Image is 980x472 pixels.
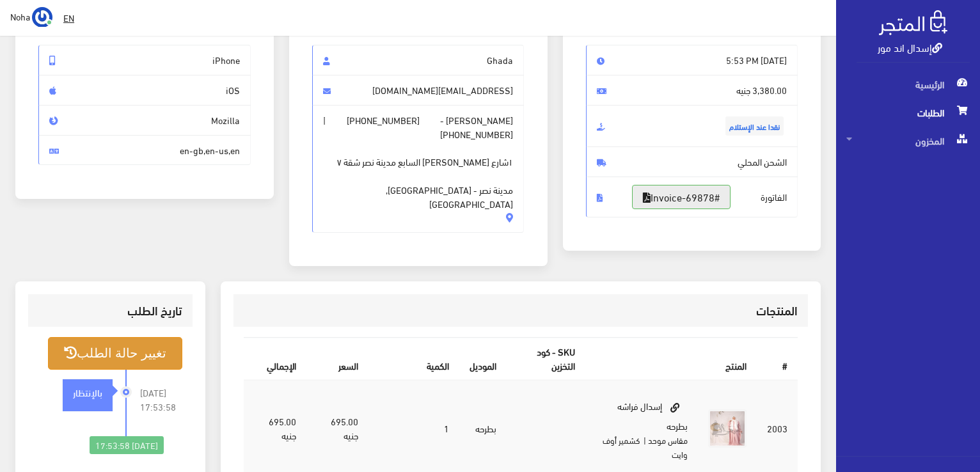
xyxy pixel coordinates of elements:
h3: المنتجات [244,304,798,317]
a: إسدال اند مور [878,38,942,56]
span: [DATE] 5:53 PM [586,45,798,75]
span: الرئيسية [846,70,970,98]
strong: بالإنتظار [73,385,102,399]
a: الرئيسية [836,70,980,98]
span: الطلبات [846,98,970,127]
a: EN [58,6,79,29]
span: [DATE] 17:53:58 [140,386,182,414]
th: SKU - كود التخزين [507,338,585,380]
span: المخزون [846,127,970,155]
span: [PHONE_NUMBER] [440,127,513,141]
span: الفاتورة [586,177,798,217]
span: Mozilla [38,105,251,136]
a: #Invoice-69878 [632,185,731,209]
th: المنتج [585,338,757,380]
a: المخزون [836,127,980,155]
span: iOS [38,75,251,106]
span: نقدا عند الإستلام [725,116,784,136]
span: iPhone [38,45,251,75]
span: Ghada [312,45,525,75]
span: الشحن المحلي [586,146,798,177]
th: السعر [306,338,368,380]
span: ١شارع [PERSON_NAME] السابع مدينة نصر شقة ٧ مدينة نصر - [GEOGRAPHIC_DATA], [GEOGRAPHIC_DATA] [323,141,514,210]
span: [PHONE_NUMBER] [347,113,420,127]
small: مقاس موحد [648,432,688,448]
span: [EMAIL_ADDRESS][DOMAIN_NAME] [312,75,525,106]
th: # [757,338,798,380]
span: en-gb,en-us,en [38,135,251,166]
span: [PERSON_NAME] - | [312,105,525,233]
img: . [879,10,947,35]
img: ... [32,7,52,28]
small: | كشمير أوف وايت [603,432,688,462]
a: ... Noha [10,6,52,27]
div: [DATE] 17:53:58 [90,436,164,454]
h3: تاريخ الطلب [38,304,182,317]
a: الطلبات [836,98,980,127]
span: 3,380.00 جنيه [586,75,798,106]
iframe: Drift Widget Chat Controller [15,384,64,433]
button: تغيير حالة الطلب [48,337,182,370]
th: الموديل [459,338,507,380]
th: الكمية [368,338,459,380]
u: EN [63,10,74,26]
th: اﻹجمالي [244,338,306,380]
span: Noha [10,8,30,24]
